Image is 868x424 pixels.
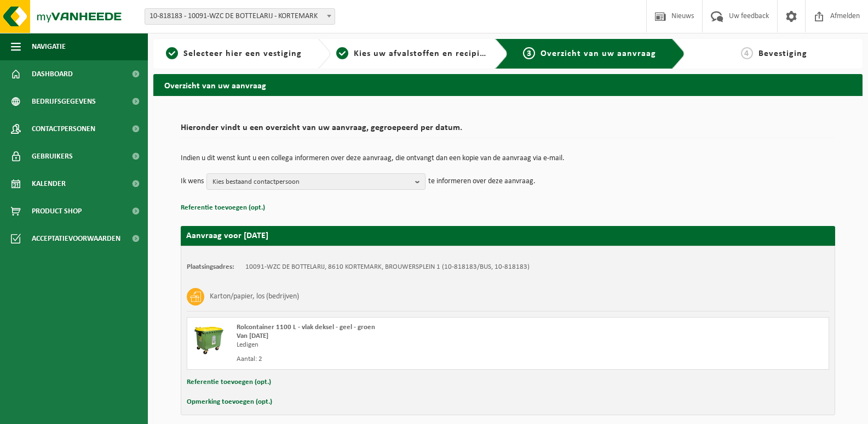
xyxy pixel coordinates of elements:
button: Referentie toevoegen (opt.) [181,201,265,215]
span: Dashboard [32,60,73,88]
button: Referentie toevoegen (opt.) [187,375,271,389]
span: Kalender [32,170,66,197]
span: Gebruikers [32,143,73,170]
span: 10-818183 - 10091-WZC DE BOTTELARIJ - KORTEMARK [145,9,335,24]
h2: Overzicht van uw aanvraag [153,74,863,95]
span: Bedrijfsgegevens [32,88,96,115]
p: Ik wens [181,173,204,190]
span: 10-818183 - 10091-WZC DE BOTTELARIJ - KORTEMARK [145,8,335,25]
h3: Karton/papier, los (bedrijven) [210,288,299,306]
button: Opmerking toevoegen (opt.) [187,395,272,409]
span: Rolcontainer 1100 L - vlak deksel - geel - groen [237,324,375,331]
span: Navigatie [32,33,66,60]
span: 4 [741,47,753,59]
span: Selecteer hier een vestiging [183,49,302,58]
h2: Hieronder vindt u een overzicht van uw aanvraag, gegroepeerd per datum. [181,123,835,138]
div: Ledigen [237,341,552,349]
strong: Plaatsingsadres: [187,263,234,270]
img: WB-1100-HPE-GN-50.png [193,323,226,356]
span: Overzicht van uw aanvraag [541,49,656,58]
button: Kies bestaand contactpersoon [206,173,426,190]
span: 3 [523,47,535,59]
span: Kies uw afvalstoffen en recipiënten [354,49,504,58]
p: te informeren over deze aanvraag. [428,173,536,190]
span: Product Shop [32,197,82,225]
div: Aantal: 2 [237,355,552,364]
span: 2 [336,47,348,59]
span: 1 [166,47,178,59]
span: Kies bestaand contactpersoon [212,174,411,190]
strong: Aanvraag voor [DATE] [186,231,268,240]
span: Acceptatievoorwaarden [32,225,120,252]
a: 1Selecteer hier een vestiging [159,47,309,60]
p: Indien u dit wenst kunt u een collega informeren over deze aanvraag, die ontvangt dan een kopie v... [181,155,835,162]
strong: Van [DATE] [237,332,268,340]
td: 10091-WZC DE BOTTELARIJ, 8610 KORTEMARK, BROUWERSPLEIN 1 (10-818183/BUS, 10-818183) [245,263,530,272]
span: Bevestiging [758,49,807,58]
span: Contactpersonen [32,115,95,143]
a: 2Kies uw afvalstoffen en recipiënten [336,47,486,60]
